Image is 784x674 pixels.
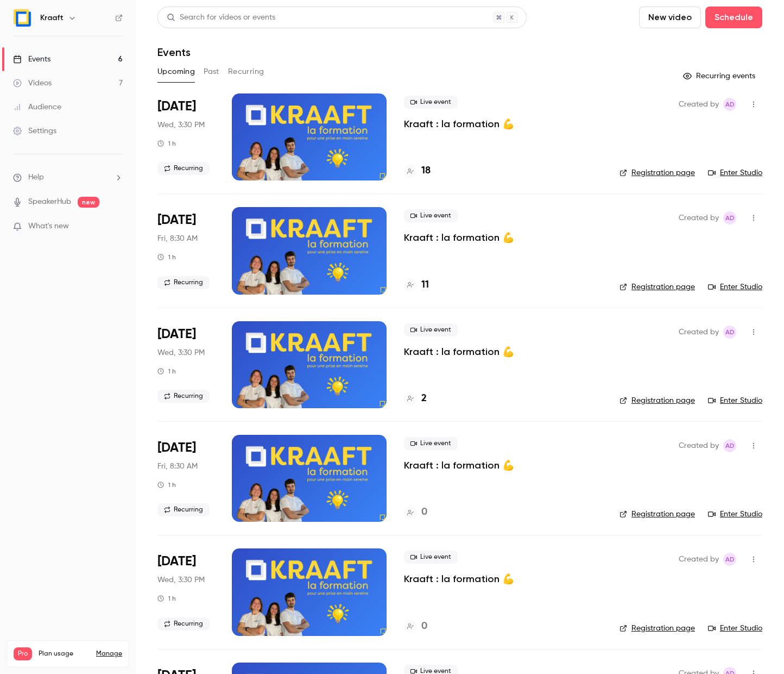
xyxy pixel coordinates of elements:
a: Enter Studio [708,623,762,634]
span: Ad [725,211,735,224]
a: Registration page [619,623,695,634]
div: Nov 5 Wed, 3:30 PM (Europe/Paris) [157,321,214,408]
span: [DATE] [157,553,196,570]
span: [DATE] [157,98,196,115]
span: Ad [725,98,735,111]
span: Ad [725,326,735,339]
div: 1 h [157,480,176,489]
iframe: Noticeable Trigger [110,222,123,232]
button: Past [204,63,219,80]
span: Live event [404,551,458,564]
span: What's new [28,221,69,232]
h4: 0 [421,505,427,520]
span: Ad [725,439,735,452]
span: Created by [679,211,719,224]
h4: 2 [421,391,427,406]
a: Registration page [619,282,695,292]
button: Schedule [705,7,762,28]
a: Enter Studio [708,395,762,406]
a: Enter Studio [708,282,762,292]
div: 1 h [157,594,176,603]
h4: 18 [421,164,431,178]
span: Alice de Guyenro [723,98,736,111]
span: Ad [725,553,735,566]
div: Search for videos or events [167,12,275,23]
a: Registration page [619,167,695,178]
span: [DATE] [157,326,196,343]
li: help-dropdown-opener [13,172,123,183]
span: Created by [679,98,719,111]
span: Wed, 3:30 PM [157,347,205,358]
div: Oct 1 Wed, 3:30 PM (Europe/Paris) [157,93,214,180]
div: Audience [13,102,61,113]
a: SpeakerHub [28,196,71,208]
img: Kraaft [14,9,31,27]
a: Enter Studio [708,167,762,178]
a: 11 [404,278,429,292]
div: Events [13,54,50,65]
span: Created by [679,439,719,452]
a: Kraaft : la formation 💪 [404,572,514,585]
h1: Events [157,46,191,59]
span: Alice de Guyenro [723,326,736,339]
span: Plan usage [39,650,90,658]
span: Fri, 8:30 AM [157,233,198,244]
div: Nov 21 Fri, 8:30 AM (Europe/Paris) [157,435,214,522]
div: 1 h [157,139,176,148]
span: Recurring [157,617,210,631]
div: 1 h [157,253,176,261]
a: Manage [96,650,122,658]
a: Kraaft : la formation 💪 [404,117,514,130]
a: 18 [404,164,431,178]
button: New video [639,7,701,28]
span: Wed, 3:30 PM [157,120,205,130]
div: Settings [13,126,56,136]
span: Recurring [157,390,210,403]
span: new [78,197,99,208]
a: Enter Studio [708,509,762,520]
span: Live event [404,323,458,336]
span: Help [28,172,44,183]
a: Kraaft : la formation 💪 [404,231,514,244]
a: Registration page [619,509,695,520]
span: Recurring [157,162,210,175]
span: Fri, 8:30 AM [157,461,198,472]
span: [DATE] [157,211,196,229]
span: Recurring [157,503,210,516]
a: Kraaft : la formation 💪 [404,459,514,472]
span: Created by [679,553,719,566]
button: Upcoming [157,63,195,80]
div: Dec 3 Wed, 3:30 PM (Europe/Paris) [157,548,214,635]
span: Recurring [157,276,210,289]
div: 1 h [157,367,176,376]
h4: 11 [421,278,429,292]
span: Alice de Guyenro [723,211,736,224]
span: [DATE] [157,439,196,457]
div: Oct 17 Fri, 8:30 AM (Europe/Paris) [157,207,214,294]
span: Live event [404,209,458,222]
span: Wed, 3:30 PM [157,575,205,585]
span: Live event [404,96,458,109]
a: 0 [404,505,427,520]
span: Alice de Guyenro [723,553,736,566]
span: Created by [679,326,719,339]
span: Alice de Guyenro [723,439,736,452]
span: Pro [14,647,32,660]
a: Registration page [619,395,695,406]
a: Kraaft : la formation 💪 [404,345,514,358]
div: Videos [13,78,52,89]
h6: Kraaft [40,13,64,23]
button: Recurring events [678,67,762,85]
h4: 0 [421,619,427,634]
a: 2 [404,391,427,406]
button: Recurring [228,63,264,80]
a: 0 [404,619,427,634]
span: Live event [404,437,458,450]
